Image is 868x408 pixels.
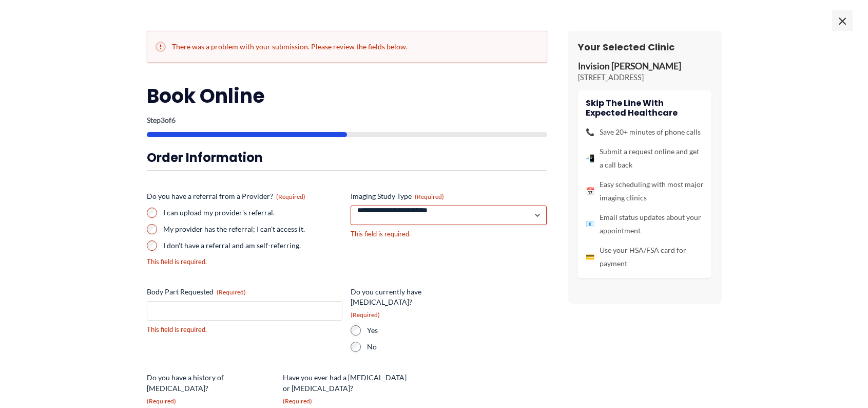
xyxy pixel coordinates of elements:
h2: There was a problem with your submission. Please review the fields below. [156,42,538,52]
span: 📞 [586,125,594,139]
span: 📅 [586,184,594,198]
p: Invision [PERSON_NAME] [578,61,711,72]
span: (Required) [283,397,312,405]
li: Easy scheduling with most major imaging clinics [586,178,704,205]
p: [STREET_ADDRESS] [578,72,711,83]
legend: Do you have a referral from a Provider? [147,191,305,201]
span: 📲 [586,152,594,165]
h3: Order Information [147,150,547,165]
span: × [832,10,853,31]
label: I can upload my provider's referral. [163,208,343,218]
li: Use your HSA/FSA card for payment [586,244,704,270]
label: Yes [367,325,478,336]
legend: Do you have a history of [MEDICAL_DATA]? [147,373,275,405]
span: (Required) [147,397,176,405]
span: (Required) [276,193,305,200]
li: Save 20+ minutes of phone calls [586,125,704,139]
label: Imaging Study Type [351,191,547,201]
h4: Skip the line with Expected Healthcare [586,98,704,118]
span: 💳 [586,250,594,264]
li: Email status updates about your appointment [586,211,704,237]
span: 📧 [586,217,594,231]
label: Body Part Requested [147,287,343,297]
h2: Book Online [147,83,547,108]
span: (Required) [415,193,444,200]
div: This field is required. [147,325,343,335]
legend: Have you ever had a [MEDICAL_DATA] or [MEDICAL_DATA]? [283,373,411,405]
p: Step of [147,117,547,124]
div: This field is required. [147,257,343,267]
label: No [367,342,478,352]
span: 3 [161,116,165,124]
span: (Required) [351,311,380,319]
div: This field is required. [351,229,547,239]
li: Submit a request online and get a call back [586,145,704,172]
span: 6 [171,116,176,124]
h3: Your Selected Clinic [578,41,711,53]
label: My provider has the referral; I can't access it. [163,224,343,234]
legend: Do you currently have [MEDICAL_DATA]? [351,287,478,319]
label: I don't have a referral and am self-referring. [163,240,343,251]
span: (Required) [217,288,246,296]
